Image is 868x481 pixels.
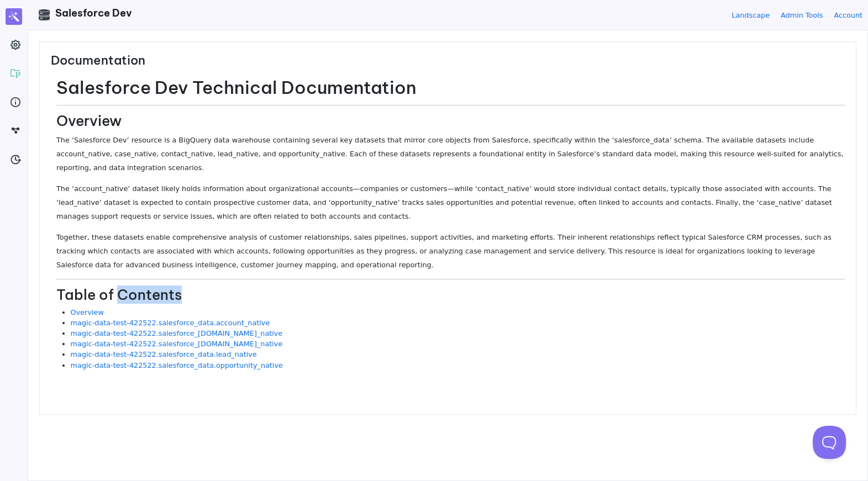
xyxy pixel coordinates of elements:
h1: Salesforce Dev Technical Documentation [56,77,845,98]
p: The ‘Salesforce Dev’ resource is a BigQuery data warehouse containing several key datasets that m... [56,133,845,175]
a: Overview [71,308,104,316]
h2: Table of Contents [56,287,845,304]
a: magic-data-test-422522.salesforce_data.account_native [71,319,270,327]
p: The ‘account_native’ dataset likely holds information about organizational accounts—companies or ... [56,182,845,223]
iframe: Toggle Customer Support [813,426,846,459]
span: Salesforce Dev [55,7,132,19]
a: magic-data-test-422522.salesforce_[DOMAIN_NAME]_native [71,340,283,348]
p: Together, these datasets enable comprehensive analysis of customer relationships, sales pipelines... [56,230,845,272]
img: Magic Data logo [6,8,22,25]
h2: Overview [56,113,845,130]
h3: Documentation [51,53,845,77]
a: Landscape [732,10,770,20]
a: Account [834,10,862,20]
a: magic-data-test-422522.salesforce_data.opportunity_native [71,361,283,369]
a: magic-data-test-422522.salesforce_data.lead_native [71,350,257,358]
a: magic-data-test-422522.salesforce_[DOMAIN_NAME]_native [71,329,283,337]
a: Admin Tools [781,10,823,20]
